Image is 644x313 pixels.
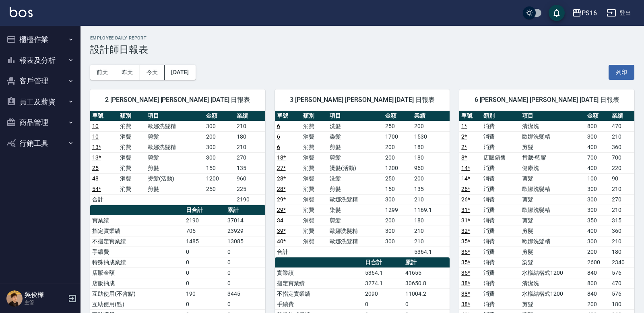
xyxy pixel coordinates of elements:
[184,236,225,247] td: 1485
[90,35,634,41] h2: Employee Daily Report
[225,278,265,288] td: 0
[301,121,328,131] td: 消費
[165,65,195,80] button: [DATE]
[585,205,610,215] td: 300
[585,121,610,131] td: 800
[610,288,634,299] td: 576
[412,131,450,142] td: 1530
[412,236,450,247] td: 210
[92,175,99,182] a: 48
[275,111,450,257] table: a dense table
[100,96,256,104] span: 2 [PERSON_NAME] [PERSON_NAME] [DATE] 日報表
[585,111,610,121] th: 金額
[520,152,585,163] td: 肯葳-藍膠
[3,50,77,71] button: 報表及分析
[520,247,585,257] td: 剪髮
[585,173,610,184] td: 100
[204,121,235,131] td: 300
[481,142,520,152] td: 消費
[301,173,328,184] td: 消費
[610,111,634,121] th: 業績
[520,236,585,247] td: 歐娜洗髮精
[520,267,585,278] td: 水樣結構式1200
[225,236,265,247] td: 13085
[328,121,383,131] td: 洗髮
[469,96,625,104] span: 6 [PERSON_NAME] [PERSON_NAME] [DATE] 日報表
[585,247,610,257] td: 200
[610,184,634,194] td: 210
[585,131,610,142] td: 300
[118,173,146,184] td: 消費
[328,215,383,226] td: 剪髮
[301,236,328,247] td: 消費
[235,131,265,142] td: 180
[481,288,520,299] td: 消費
[328,173,383,184] td: 洗髮
[412,184,450,194] td: 135
[585,152,610,163] td: 700
[403,267,450,278] td: 41655
[481,226,520,236] td: 消費
[146,131,204,142] td: 剪髮
[235,163,265,173] td: 135
[363,278,403,288] td: 3274.1
[301,152,328,163] td: 消費
[520,111,585,121] th: 項目
[609,65,634,80] button: 列印
[92,133,99,140] a: 10
[328,236,383,247] td: 歐娜洗髮精
[383,142,412,152] td: 200
[520,278,585,288] td: 清潔洗
[225,247,265,257] td: 0
[328,131,383,142] td: 染髮
[412,215,450,226] td: 180
[610,173,634,184] td: 90
[235,194,265,205] td: 2190
[481,247,520,257] td: 消費
[383,173,412,184] td: 250
[277,144,280,150] a: 6
[204,111,235,121] th: 金額
[412,247,450,257] td: 5364.1
[90,226,184,236] td: 指定實業績
[585,142,610,152] td: 400
[481,205,520,215] td: 消費
[184,257,225,267] td: 0
[520,131,585,142] td: 歐娜洗髮精
[235,173,265,184] td: 960
[301,215,328,226] td: 消費
[146,152,204,163] td: 剪髮
[481,257,520,267] td: 消費
[90,257,184,267] td: 特殊抽成業績
[383,236,412,247] td: 300
[328,152,383,163] td: 剪髮
[92,165,99,171] a: 25
[363,299,403,309] td: 0
[481,111,520,121] th: 類別
[90,267,184,278] td: 店販金額
[412,163,450,173] td: 960
[184,278,225,288] td: 0
[520,288,585,299] td: 水樣結構式1200
[225,215,265,226] td: 37014
[328,184,383,194] td: 剪髮
[204,152,235,163] td: 300
[115,65,140,80] button: 昨天
[481,184,520,194] td: 消費
[146,111,204,121] th: 項目
[520,299,585,309] td: 剪髮
[610,267,634,278] td: 576
[6,290,23,307] img: Person
[610,215,634,226] td: 315
[301,184,328,194] td: 消費
[90,236,184,247] td: 不指定實業績
[403,288,450,299] td: 11004.2
[610,299,634,309] td: 180
[301,131,328,142] td: 消費
[204,184,235,194] td: 250
[383,163,412,173] td: 1200
[118,184,146,194] td: 消費
[146,142,204,152] td: 歐娜洗髮精
[585,278,610,288] td: 800
[204,142,235,152] td: 300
